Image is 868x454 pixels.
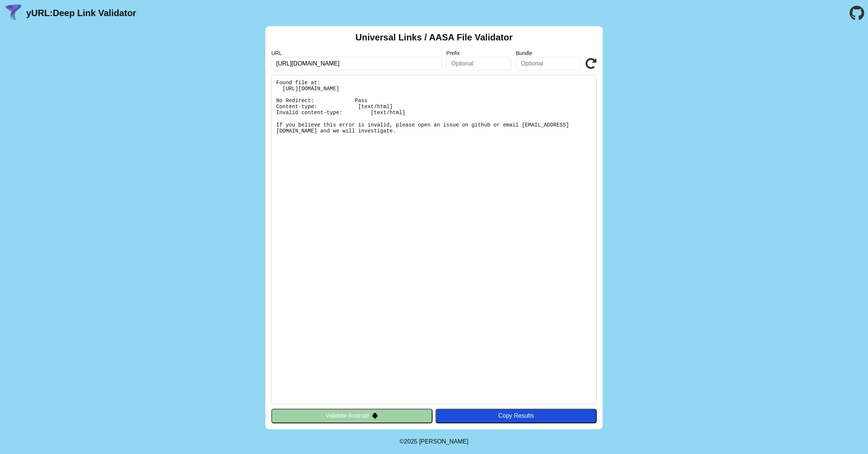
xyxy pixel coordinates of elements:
img: droidIcon.svg [372,412,378,419]
a: yURL:Deep Link Validator [26,8,136,18]
footer: © [400,429,468,454]
a: Michael Ibragimchayev's Personal Site [419,438,468,445]
img: yURL Logo [4,3,23,23]
label: Prefix [446,50,512,56]
label: Bundle [516,50,581,56]
pre: Found file at: [URL][DOMAIN_NAME] No Redirect: Pass Content-type: [text/html] Invalid content-typ... [271,75,597,404]
label: URL [271,50,442,56]
div: Copy Results [439,412,593,419]
h2: Universal Links / AASA File Validator [355,32,513,43]
button: Copy Results [435,409,597,423]
button: Validate Android [271,409,433,423]
input: Optional [446,57,512,70]
input: Required [271,57,442,70]
input: Optional [516,57,581,70]
span: 2025 [404,438,418,445]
